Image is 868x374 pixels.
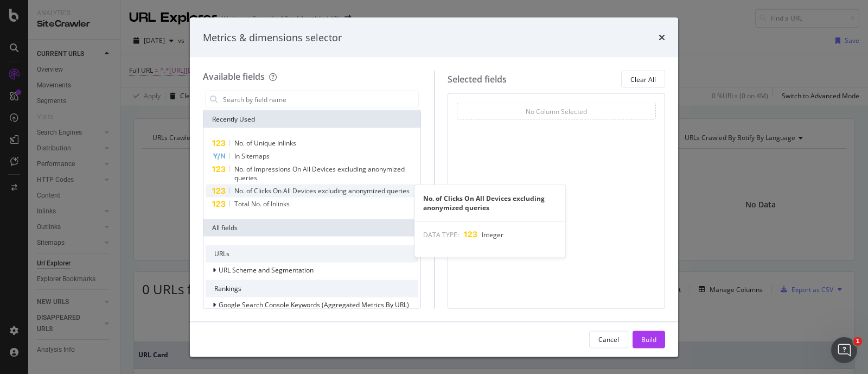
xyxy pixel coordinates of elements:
input: Search by field name [222,91,418,107]
div: All fields [203,219,420,237]
div: URLs [206,245,418,263]
div: Recently Used [203,111,420,128]
span: In Sitemaps [234,151,270,161]
button: Clear All [621,71,665,88]
span: DATA TYPE: [423,230,459,239]
div: modal [190,17,678,357]
div: Available fields [203,71,265,83]
div: Metrics & dimensions selector [203,30,342,45]
iframe: Intercom live chat [831,337,857,363]
span: Integer [482,230,503,239]
span: No. of Impressions On All Devices excluding anonymized queries [234,164,405,182]
span: No. of Clicks On All Devices excluding anonymized queries [234,186,410,195]
div: Clear All [630,74,656,84]
span: Total No. of Inlinks [234,199,290,208]
div: Selected fields [448,73,507,85]
div: times [659,30,665,45]
span: URL Scheme and Segmentation [219,265,314,275]
span: 1 [853,337,862,346]
div: Cancel [598,334,619,344]
span: No. of Unique Inlinks [234,138,296,148]
div: No Column Selected [526,106,587,116]
button: Build [633,331,665,348]
button: Cancel [589,331,628,348]
span: Google Search Console Keywords (Aggregated Metrics By URL) [219,300,409,309]
div: Rankings [206,280,418,297]
div: Build [641,334,656,344]
div: No. of Clicks On All Devices excluding anonymized queries [414,194,565,212]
